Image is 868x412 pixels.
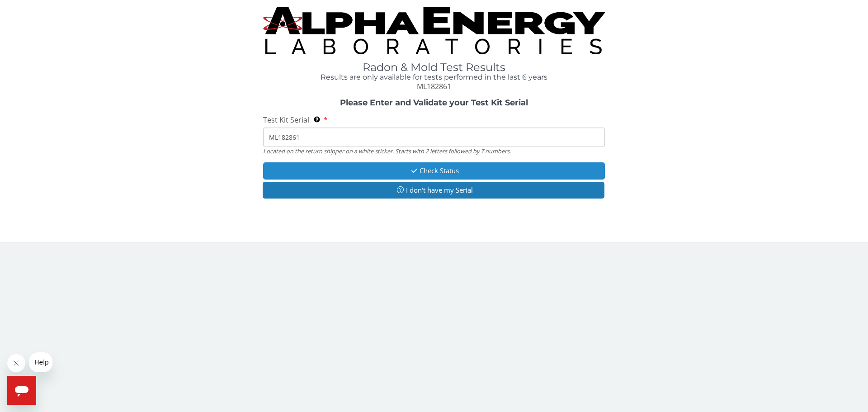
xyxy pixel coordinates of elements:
h4: Results are only available for tests performed in the last 6 years [263,73,605,81]
iframe: Button to launch messaging window [7,376,36,405]
strong: Please Enter and Validate your Test Kit Serial [340,98,528,108]
span: Test Kit Serial [263,115,309,125]
button: I don't have my Serial [263,182,604,199]
iframe: Message from company [29,352,52,372]
span: ML182861 [417,81,451,91]
button: Check Status [263,162,605,179]
iframe: Close message [7,354,25,372]
img: TightCrop.jpg [263,7,605,54]
h1: Radon & Mold Test Results [263,62,605,73]
div: Located on the return shipper on a white sticker. Starts with 2 letters followed by 7 numbers. [263,147,605,155]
